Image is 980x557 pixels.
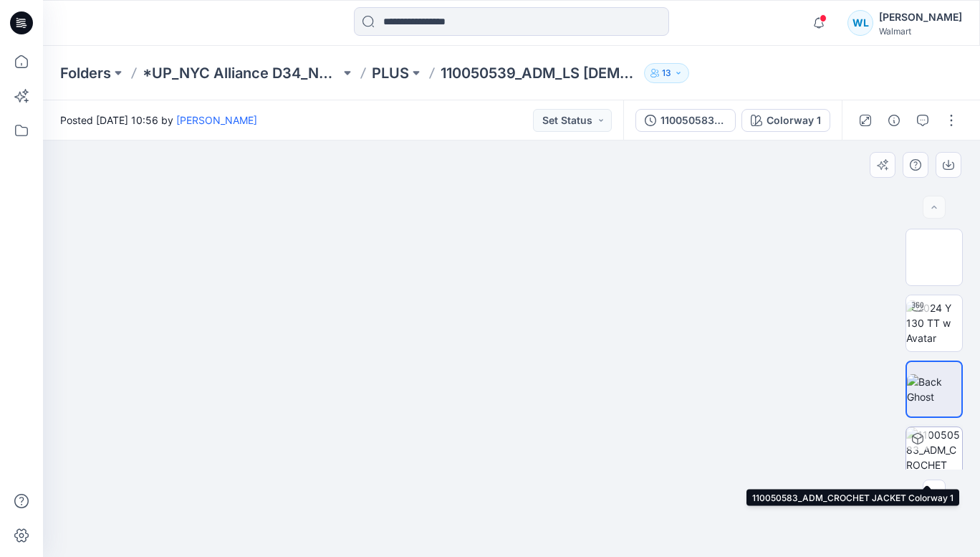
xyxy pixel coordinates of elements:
div: 110050583_ADM_CROCHET JACKET [660,113,726,128]
div: [PERSON_NAME] [879,9,962,26]
img: 2024 Y 130 TT w Avatar [906,300,962,346]
img: Back Ghost [907,374,961,404]
div: Walmart [879,26,962,37]
button: 13 [644,63,689,83]
button: Colorway 1 [741,109,830,132]
a: PLUS [372,63,409,83]
a: [PERSON_NAME] [176,114,257,126]
a: *UP_NYC Alliance D34_NYC IN* [143,63,340,83]
img: 110050583_ADM_CROCHET JACKET Colorway 1 [906,427,962,483]
div: Colorway 1 [767,113,821,128]
a: Folders [60,63,111,83]
p: 110050539_ADM_LS [DEMOGRAPHIC_DATA] CARDI [441,63,638,83]
p: 13 [662,65,671,81]
button: 110050583_ADM_CROCHET JACKET [635,109,736,132]
span: Posted [DATE] 10:56 by [60,113,257,128]
button: Details [883,109,905,132]
div: WL [847,10,873,36]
